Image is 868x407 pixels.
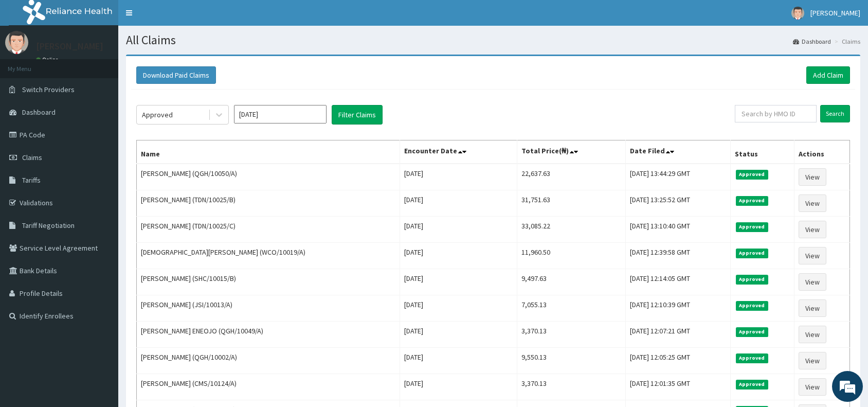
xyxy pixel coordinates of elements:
[736,222,768,232] span: Approved
[400,269,517,295] td: [DATE]
[400,374,517,400] td: [DATE]
[799,168,826,186] a: View
[137,164,400,190] td: [PERSON_NAME] (QGH/10050/A)
[626,348,731,374] td: [DATE] 12:05:25 GMT
[234,105,327,123] input: Select Month and Year
[517,374,626,400] td: 3,370.13
[736,275,768,284] span: Approved
[136,66,216,84] button: Download Paid Claims
[517,164,626,190] td: 22,637.63
[736,196,768,205] span: Approved
[142,110,173,120] div: Approved
[137,140,400,164] th: Name
[735,105,817,122] input: Search by HMO ID
[799,326,826,343] a: View
[736,249,768,258] span: Approved
[626,164,731,190] td: [DATE] 13:44:29 GMT
[517,217,626,243] td: 33,085.22
[137,190,400,217] td: [PERSON_NAME] (TDN/10025/B)
[793,37,831,46] a: Dashboard
[736,380,768,389] span: Approved
[799,352,826,369] a: View
[626,269,731,295] td: [DATE] 12:14:05 GMT
[626,295,731,322] td: [DATE] 12:10:39 GMT
[517,322,626,348] td: 3,370.13
[137,269,400,295] td: [PERSON_NAME] (SHC/10015/B)
[400,217,517,243] td: [DATE]
[332,105,383,125] button: Filter Claims
[736,353,768,363] span: Approved
[5,31,28,54] img: User Image
[400,348,517,374] td: [DATE]
[137,243,400,269] td: [DEMOGRAPHIC_DATA][PERSON_NAME] (WCO/10019/A)
[517,140,626,164] th: Total Price(₦)
[400,322,517,348] td: [DATE]
[794,140,850,164] th: Actions
[799,299,826,317] a: View
[799,273,826,291] a: View
[137,374,400,400] td: [PERSON_NAME] (CMS/10124/A)
[22,153,42,162] span: Claims
[22,221,75,230] span: Tariff Negotiation
[126,33,860,47] h1: All Claims
[137,322,400,348] td: [PERSON_NAME] ENEOJO (QGH/10049/A)
[22,175,41,185] span: Tariffs
[799,247,826,264] a: View
[36,56,61,63] a: Online
[22,85,75,94] span: Switch Providers
[799,378,826,396] a: View
[791,7,804,20] img: User Image
[731,140,794,164] th: Status
[22,108,56,117] span: Dashboard
[137,217,400,243] td: [PERSON_NAME] (TDN/10025/C)
[736,170,768,179] span: Approved
[806,66,850,84] a: Add Claim
[626,243,731,269] td: [DATE] 12:39:58 GMT
[832,37,860,46] li: Claims
[517,269,626,295] td: 9,497.63
[400,140,517,164] th: Encounter Date
[400,190,517,217] td: [DATE]
[626,322,731,348] td: [DATE] 12:07:21 GMT
[820,105,850,122] input: Search
[736,327,768,337] span: Approved
[736,301,768,310] span: Approved
[517,243,626,269] td: 11,960.50
[517,190,626,217] td: 31,751.63
[626,374,731,400] td: [DATE] 12:01:35 GMT
[517,295,626,322] td: 7,055.13
[137,348,400,374] td: [PERSON_NAME] (QGH/10002/A)
[517,348,626,374] td: 9,550.13
[400,295,517,322] td: [DATE]
[400,164,517,190] td: [DATE]
[626,190,731,217] td: [DATE] 13:25:52 GMT
[36,42,103,51] p: [PERSON_NAME]
[799,221,826,238] a: View
[810,8,860,17] span: [PERSON_NAME]
[799,194,826,212] a: View
[626,140,731,164] th: Date Filed
[137,295,400,322] td: [PERSON_NAME] (JSI/10013/A)
[626,217,731,243] td: [DATE] 13:10:40 GMT
[400,243,517,269] td: [DATE]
